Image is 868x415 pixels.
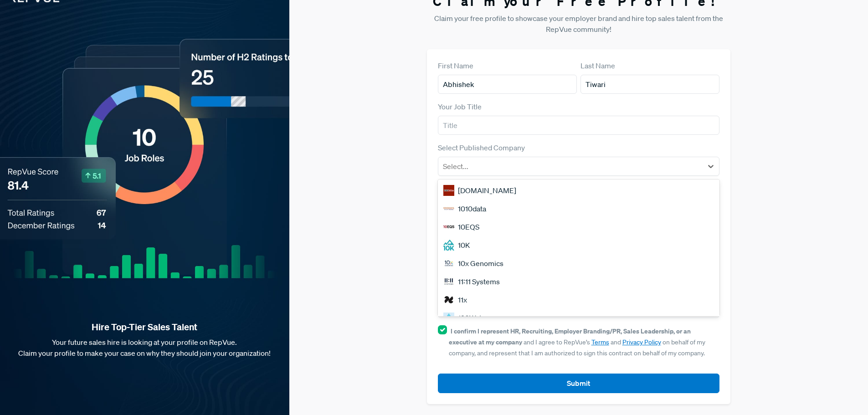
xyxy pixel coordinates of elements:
[622,338,661,346] a: Privacy Policy
[438,309,720,327] div: 120Water
[438,142,525,153] label: Select Published Company
[449,327,691,346] strong: I confirm I represent HR, Recruiting, Employer Branding/PR, Sales Leadership, or an executive at ...
[443,294,454,305] img: 11x
[438,272,720,291] div: 11:11 Systems
[438,181,720,200] div: [DOMAIN_NAME]
[438,116,720,135] input: Title
[580,60,615,71] label: Last Name
[438,75,577,94] input: First Name
[438,101,482,112] label: Your Job Title
[427,13,731,35] p: Claim your free profile to showcase your employer brand and hire top sales talent from the RepVue...
[438,254,720,272] div: 10x Genomics
[443,313,454,323] img: 120Water
[15,337,275,359] p: Your future sales hire is looking at your profile on RepVue. Claim your profile to make your case...
[438,218,720,236] div: 10EQS
[443,258,454,269] img: 10x Genomics
[591,338,609,346] a: Terms
[443,240,454,251] img: 10K
[449,327,705,357] span: and I agree to RepVue’s and on behalf of my company, and represent that I am authorized to sign t...
[438,236,720,254] div: 10K
[443,276,454,287] img: 11:11 Systems
[438,374,720,393] button: Submit
[15,321,275,333] strong: Hire Top-Tier Sales Talent
[443,221,454,232] img: 10EQS
[443,185,454,196] img: 1000Bulbs.com
[438,291,720,309] div: 11x
[580,75,719,94] input: Last Name
[438,200,720,218] div: 1010data
[443,203,454,214] img: 1010data
[438,60,473,71] label: First Name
